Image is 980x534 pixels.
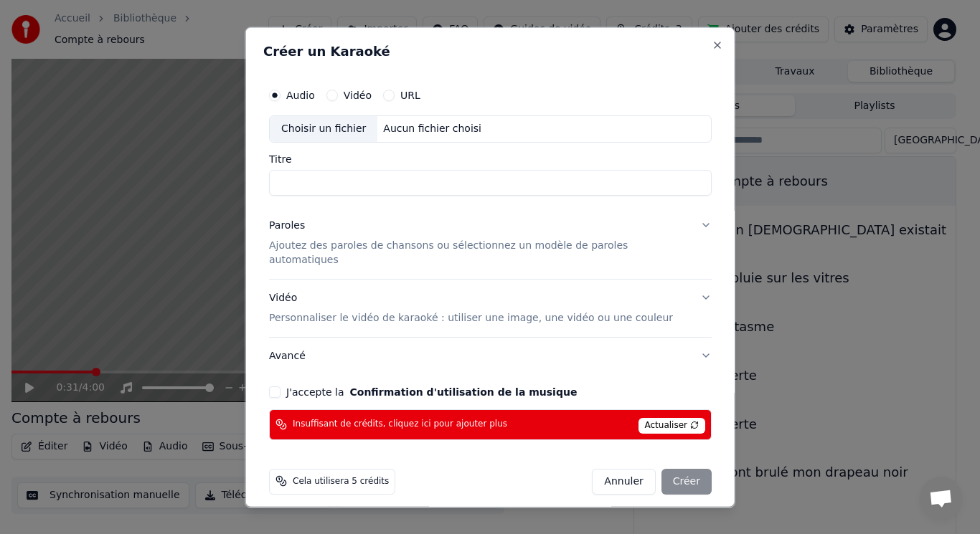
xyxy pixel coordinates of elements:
[293,419,507,430] span: Insuffisant de crédits, cliquez ici pour ajouter plus
[270,115,377,141] div: Choisir un fichier
[293,475,389,487] span: Cela utilisera 5 crédits
[286,90,315,100] label: Audio
[286,386,577,396] label: J'accepte la
[269,238,689,267] p: Ajoutez des paroles de chansons ou sélectionnez un modèle de paroles automatiques
[377,121,487,135] div: Aucun fichier choisi
[400,90,420,100] label: URL
[343,90,371,100] label: Vidéo
[349,386,577,396] button: J'accepte la
[269,337,712,374] button: Avancé
[269,290,673,325] div: Vidéo
[269,310,673,325] p: Personnaliser le vidéo de karaoké : utiliser une image, une vidéo ou une couleur
[269,279,712,336] button: VidéoPersonnaliser le vidéo de karaoké : utiliser une image, une vidéo ou une couleur
[592,468,655,494] button: Annuler
[269,218,305,232] div: Paroles
[638,417,705,433] span: Actualiser
[269,153,712,163] label: Titre
[269,206,712,278] button: ParolesAjoutez des paroles de chansons ou sélectionnez un modèle de paroles automatiques
[263,44,717,57] h2: Créer un Karaoké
